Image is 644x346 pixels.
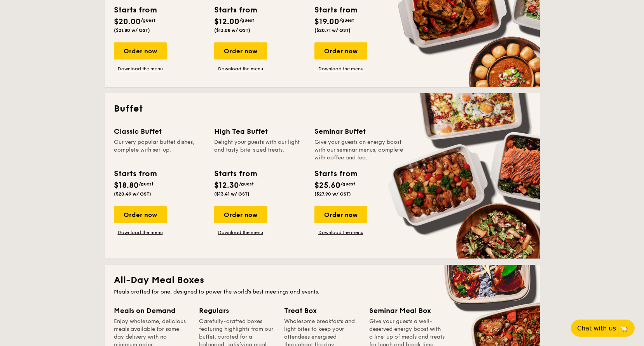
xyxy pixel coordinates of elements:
[314,138,405,162] div: Give your guests an energy boost with our seminar menus, complete with coffee and tea.
[139,181,154,187] span: /guest
[114,274,531,287] h2: All-Day Meal Boxes
[214,191,250,197] span: ($13.41 w/ GST)
[214,138,305,162] div: Delight your guests with our light and tasty bite-sized treats.
[114,28,150,33] span: ($21.80 w/ GST)
[114,103,531,115] h2: Buffet
[114,138,205,162] div: Our very popular buffet dishes, complete with set-up.
[214,126,305,137] div: High Tea Buffet
[369,305,445,316] div: Seminar Meal Box
[114,181,139,190] span: $18.80
[284,305,360,316] div: Treat Box
[314,42,367,59] div: Order now
[114,191,151,197] span: ($20.49 w/ GST)
[114,17,141,26] span: $20.00
[619,324,628,333] span: 🦙
[314,66,367,72] a: Download the menu
[114,229,167,236] a: Download the menu
[114,305,190,316] div: Meals on Demand
[114,126,205,137] div: Classic Buffet
[214,42,267,59] div: Order now
[214,168,257,180] div: Starts from
[141,17,155,23] span: /guest
[114,168,156,180] div: Starts from
[314,17,339,26] span: $19.00
[214,206,267,223] div: Order now
[214,28,250,33] span: ($13.08 w/ GST)
[339,17,354,23] span: /guest
[214,229,267,236] a: Download the menu
[314,168,357,180] div: Starts from
[314,28,351,33] span: ($20.71 w/ GST)
[214,17,239,26] span: $12.00
[571,320,635,337] button: Chat with us🦙
[314,229,367,236] a: Download the menu
[340,181,355,187] span: /guest
[114,66,167,72] a: Download the menu
[314,126,405,137] div: Seminar Buffet
[114,288,531,296] div: Meals crafted for one, designed to power the world's best meetings and events.
[214,181,239,190] span: $12.30
[114,206,167,223] div: Order now
[114,42,167,59] div: Order now
[114,4,156,16] div: Starts from
[214,4,257,16] div: Starts from
[199,305,275,316] div: Regulars
[314,191,351,197] span: ($27.90 w/ GST)
[314,206,367,223] div: Order now
[314,4,357,16] div: Starts from
[214,66,267,72] a: Download the menu
[577,325,616,332] span: Chat with us
[314,181,340,190] span: $25.60
[239,181,254,187] span: /guest
[239,17,254,23] span: /guest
